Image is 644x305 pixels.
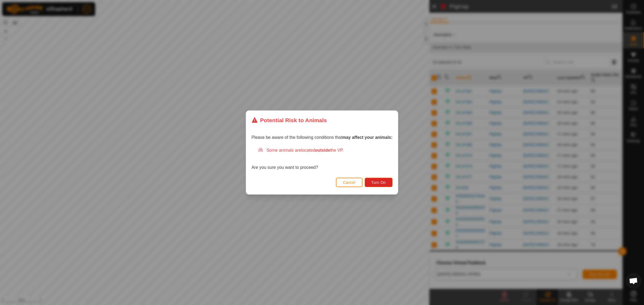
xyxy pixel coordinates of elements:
[315,148,330,152] strong: outside
[342,135,393,140] strong: may affect your animals:
[343,180,356,185] span: Cancel
[371,180,386,185] span: Turn On
[336,178,363,187] button: Cancel
[251,147,393,171] div: Are you sure you want to proceed?
[625,273,642,289] div: Open chat
[301,148,344,152] span: located the VP.
[365,178,393,187] button: Turn On
[251,135,393,140] span: Please be aware of the following conditions that
[251,116,327,124] div: Potential Risk to Animals
[258,147,393,154] div: Some animals are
